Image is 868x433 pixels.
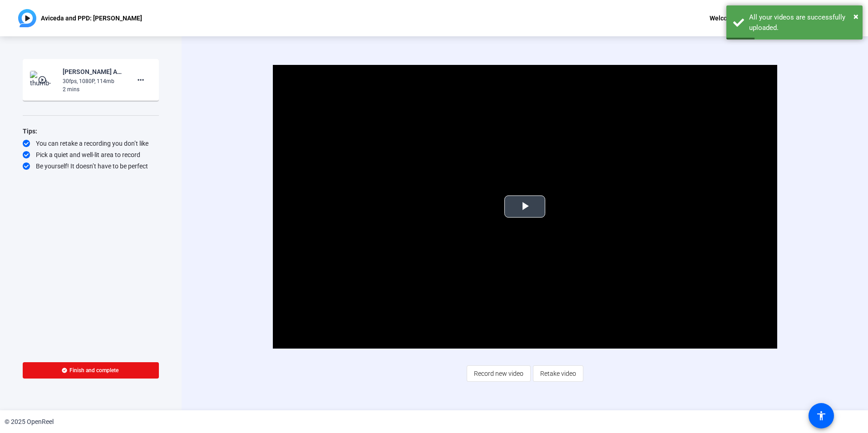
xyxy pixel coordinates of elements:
span: Retake video [540,365,576,382]
div: Tips: [23,126,159,137]
img: thumb-nail [30,71,57,89]
div: Video Player [273,65,777,349]
div: [PERSON_NAME] Arena-Aviceda and PPD- [PERSON_NAME][GEOGRAPHIC_DATA]-Aviceda and PPD- [PERSON_NAME... [63,66,123,77]
div: 2 mins [63,85,123,93]
span: Record new video [474,365,523,382]
div: All your videos are successfully uploaded. [749,12,856,33]
img: OpenReel logo [18,9,36,27]
button: Finish and complete [23,362,159,379]
div: Welcome, [PERSON_NAME][GEOGRAPHIC_DATA] [710,13,850,24]
div: © 2025 OpenReel [5,417,54,427]
mat-icon: more_horiz [135,74,146,85]
button: Record new video [467,365,531,382]
p: Aviceda and PPD: [PERSON_NAME] [41,13,142,24]
div: Be yourself! It doesn’t have to be perfect [23,162,159,171]
button: Play Video [504,196,545,218]
iframe: Drift Widget Chat Controller [694,377,857,422]
div: Pick a quiet and well-lit area to record [23,150,159,159]
mat-icon: play_circle_outline [38,75,49,84]
span: × [853,11,858,22]
div: You can retake a recording you don’t like [23,139,159,148]
button: Retake video [533,365,583,382]
button: Close [853,10,858,23]
div: 30fps, 1080P, 114mb [63,77,123,85]
span: Finish and complete [69,367,118,374]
